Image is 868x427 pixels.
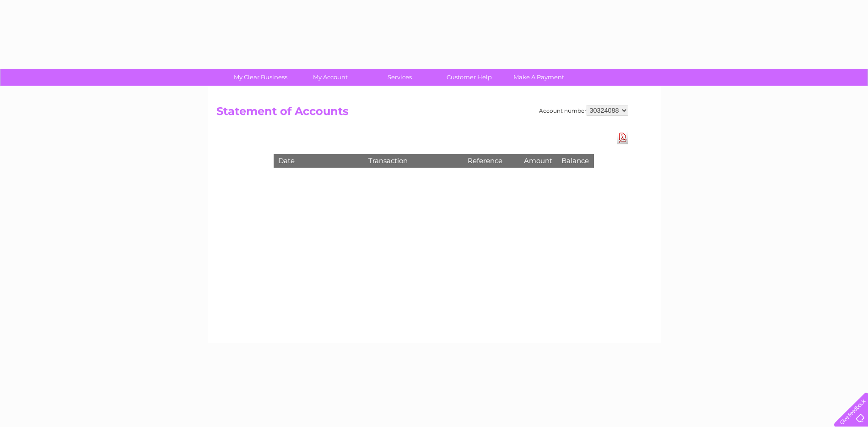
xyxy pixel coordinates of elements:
th: Transaction [364,154,463,167]
th: Balance [557,154,593,167]
a: Customer Help [431,69,507,86]
a: My Clear Business [223,69,298,86]
th: Date [274,154,364,167]
a: My Account [292,69,368,86]
th: Amount [519,154,557,167]
th: Reference [463,154,520,167]
h2: Statement of Accounts [216,105,628,122]
div: Account number [539,105,628,116]
a: Make A Payment [501,69,577,86]
a: Download Pdf [617,131,628,144]
a: Services [362,69,437,86]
